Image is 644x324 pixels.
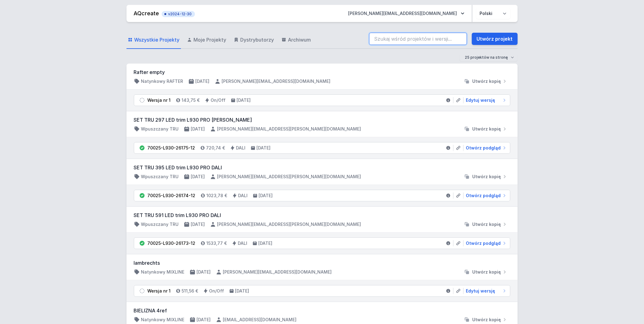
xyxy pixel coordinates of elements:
h4: [DATE] [235,288,249,294]
h4: [DATE] [191,221,205,227]
h4: [PERSON_NAME][EMAIL_ADDRESS][PERSON_NAME][DOMAIN_NAME] [217,221,361,227]
button: Utwórz kopię [462,174,510,180]
span: Utwórz kopię [473,78,501,84]
span: Utwórz kopię [473,221,501,227]
span: v2024-12-30 [165,12,192,17]
button: Utwórz kopię [462,269,510,275]
h4: 511,56 € [182,288,198,294]
a: Otwórz podgląd [464,193,508,199]
button: Utwórz kopię [462,126,510,132]
h4: [DATE] [196,78,210,84]
div: 70025-L930-26175-12 [148,145,195,151]
div: Wersja nr 1 [148,288,171,294]
span: Utwórz kopię [473,174,501,180]
h4: Natynkowy MIXLINE [141,317,185,323]
h4: [DATE] [197,317,211,323]
button: Utwórz kopię [462,78,510,84]
span: Dystrybutorzy [241,36,274,43]
h4: 1023,78 € [207,193,227,199]
h4: DALI [238,240,248,246]
h4: [PERSON_NAME][EMAIL_ADDRESS][DOMAIN_NAME] [222,78,331,84]
h4: [DATE] [197,269,211,275]
button: v2024-12-30 [162,10,195,17]
div: Wersja nr 1 [148,97,171,103]
h3: Rafter empty [134,68,510,76]
h3: lambrechts [134,259,510,267]
a: Otwórz podgląd [464,145,508,151]
span: Otwórz podgląd [466,145,501,151]
h4: [PERSON_NAME][EMAIL_ADDRESS][PERSON_NAME][DOMAIN_NAME] [217,126,361,132]
a: Dystrybutorzy [233,31,275,49]
span: Otwórz podgląd [466,240,501,246]
button: Utwórz kopię [462,317,510,323]
span: Utwórz kopię [473,126,501,132]
h4: 720,74 € [206,145,225,151]
h4: [DATE] [191,174,205,180]
a: AQcreate [134,10,159,17]
h4: Natynkowy MIXLINE [141,269,185,275]
a: Moje Projekty [186,31,228,49]
a: Edytuj wersję [464,288,508,294]
h4: [DATE] [191,126,205,132]
select: Wybierz język [476,8,510,19]
button: Utwórz kopię [462,221,510,227]
h4: On/Off [211,97,226,103]
span: Moje Projekty [194,36,226,43]
h4: [DATE] [257,145,271,151]
span: Archiwum [288,36,311,43]
button: [PERSON_NAME][EMAIL_ADDRESS][DOMAIN_NAME] [344,8,469,19]
h4: DALI [238,193,248,199]
img: draft.svg [139,288,145,294]
span: Utwórz kopię [473,317,501,323]
h4: Wpuszczany TRU [141,174,179,180]
h4: [EMAIL_ADDRESS][DOMAIN_NAME] [223,317,297,323]
h4: [DATE] [259,240,273,246]
h4: Natynkowy RAFTER [141,78,183,84]
span: Edytuj wersję [466,97,495,103]
a: Edytuj wersję [464,97,508,103]
span: Utwórz kopię [473,269,501,275]
a: Archiwum [280,31,312,49]
h4: 143,75 € [182,97,200,103]
h4: On/Off [209,288,224,294]
h4: [PERSON_NAME][EMAIL_ADDRESS][DOMAIN_NAME] [223,269,332,275]
h3: SET TRU 395 LED trim L930 PRO DALI [134,164,510,171]
h4: Wpuszczany TRU [141,126,179,132]
h3: SET TRU 297 LED trim L930 PRO [PERSON_NAME] [134,116,510,123]
div: 70025-L930-26173-12 [148,240,196,246]
h4: 1533,77 € [207,240,227,246]
img: draft.svg [139,97,145,103]
h3: BIELIZNA 4ref [134,307,510,314]
h4: Wpuszczany TRU [141,221,179,227]
h4: [PERSON_NAME][EMAIL_ADDRESS][PERSON_NAME][DOMAIN_NAME] [217,174,361,180]
span: Wszystkie Projekty [134,36,180,43]
span: Otwórz podgląd [466,193,501,199]
a: Otwórz podgląd [464,240,508,246]
input: Szukaj wśród projektów i wersji... [369,33,467,45]
div: 70025-L930-26174-12 [148,193,196,199]
h4: [DATE] [237,97,251,103]
a: Wszystkie Projekty [127,31,181,49]
span: Edytuj wersję [466,288,495,294]
h4: [DATE] [259,193,273,199]
h4: DALI [236,145,246,151]
h3: SET TRU 591 LED trim L930 PRO DALI [134,212,510,219]
a: Utwórz projekt [472,33,518,45]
